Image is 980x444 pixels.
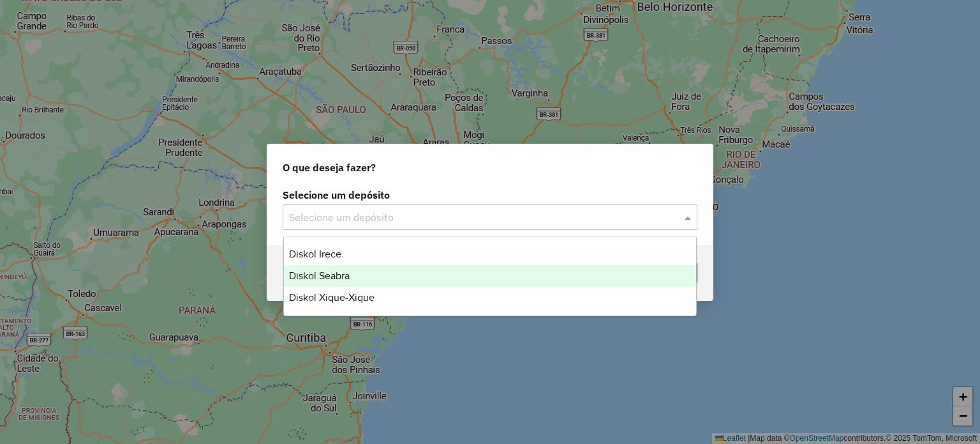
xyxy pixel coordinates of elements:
span: Diskol Seabra [289,270,350,281]
ng-dropdown-panel: Options list [283,236,697,316]
span: O que deseja fazer? [283,160,376,175]
label: Selecione um depósito [283,187,697,203]
span: Diskol Irece [289,249,341,259]
span: Diskol Xique-Xique [289,292,375,303]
